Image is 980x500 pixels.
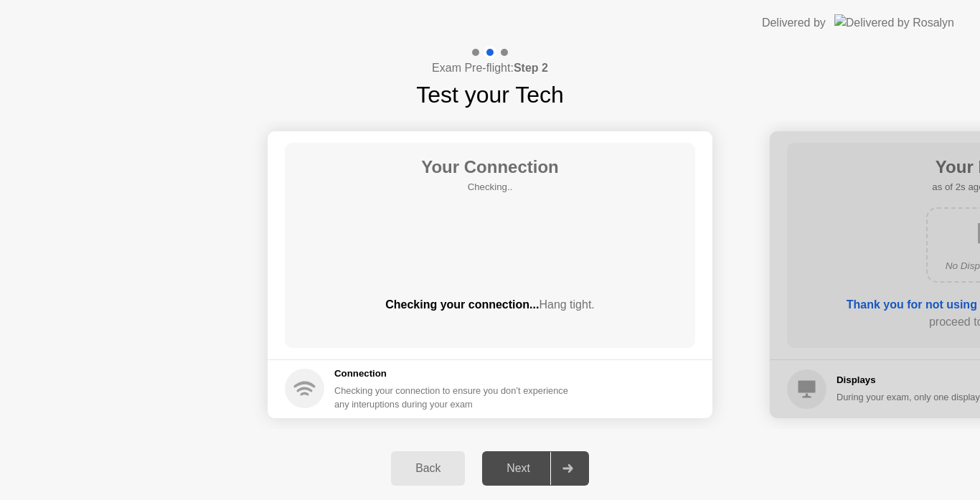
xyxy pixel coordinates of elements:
div: Back [395,462,461,475]
button: Back [391,451,465,486]
b: Step 2 [514,62,548,74]
h1: Test your Tech [416,77,564,112]
h1: Your Connection [421,154,559,180]
div: Checking your connection to ensure you don’t experience any interuptions during your exam [334,384,577,411]
button: Next [482,451,589,486]
div: Delivered by [762,14,826,32]
h4: Exam Pre-flight: [432,60,548,77]
h5: Connection [334,367,577,381]
span: Hang tight. [539,298,594,311]
div: Checking your connection... [285,296,695,313]
h5: Checking.. [421,180,559,194]
div: Next [486,462,550,475]
img: Delivered by Rosalyn [834,14,954,31]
